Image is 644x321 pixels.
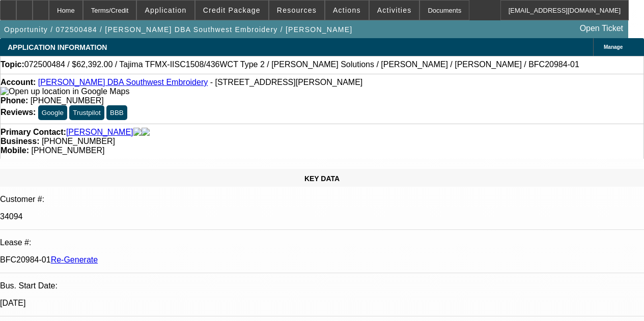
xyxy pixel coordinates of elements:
strong: Topic: [1,60,24,69]
span: Opportunity / 072500484 / [PERSON_NAME] DBA Southwest Embroidery / [PERSON_NAME] [4,25,352,34]
span: Activities [377,6,412,14]
span: Resources [277,6,317,14]
a: View Google Maps [1,87,129,96]
span: 072500484 / $62,392.00 / Tajima TFMX-IISC1508/436WCT Type 2 / [PERSON_NAME] Solutions / [PERSON_N... [24,60,579,69]
span: [PHONE_NUMBER] [31,146,104,155]
strong: Phone: [1,96,28,105]
span: KEY DATA [304,174,340,183]
strong: Account: [1,78,36,86]
img: Open up location in Google Maps [1,87,129,96]
strong: Primary Contact: [1,128,66,137]
button: Trustpilot [69,105,104,120]
span: Credit Package [203,6,261,14]
button: BBB [106,105,127,120]
img: facebook-icon.png [133,128,142,137]
button: Credit Package [195,1,268,20]
strong: Business: [1,137,39,145]
img: linkedin-icon.png [142,128,150,137]
button: Application [137,1,194,20]
span: [PHONE_NUMBER] [42,137,115,145]
a: [PERSON_NAME] [66,128,133,137]
button: Resources [269,1,324,20]
a: Re-Generate [51,255,98,264]
span: Actions [333,6,361,14]
span: [PHONE_NUMBER] [31,96,104,105]
span: Application [145,6,186,14]
button: Actions [325,1,369,20]
a: Open Ticket [576,20,627,37]
strong: Mobile: [1,146,29,155]
span: APPLICATION INFORMATION [8,43,107,51]
button: Activities [370,1,419,20]
span: - [STREET_ADDRESS][PERSON_NAME] [210,78,363,86]
strong: Reviews: [1,108,36,116]
button: Google [38,105,67,120]
a: [PERSON_NAME] DBA Southwest Embroidery [38,78,208,86]
span: Manage [604,44,623,50]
